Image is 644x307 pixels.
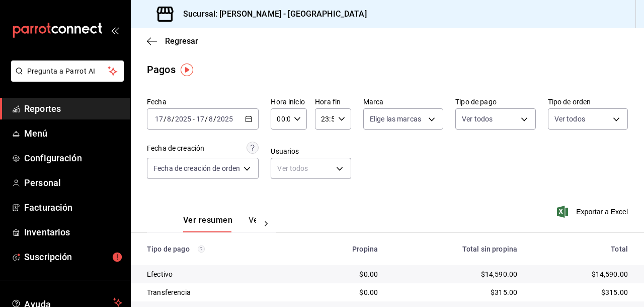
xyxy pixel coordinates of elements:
label: Fecha [147,98,259,105]
button: Pregunta a Parrot AI [11,60,124,82]
div: Transferencia [147,287,283,297]
div: navigation tabs [183,215,256,232]
div: Total sin propina [394,245,517,253]
a: Pregunta a Parrot AI [7,73,124,84]
span: Reportes [24,102,122,115]
span: Facturación [24,201,122,214]
span: Ver todos [554,114,585,124]
div: Tipo de pago [147,245,283,253]
div: $14,590.00 [394,269,517,279]
div: $0.00 [299,269,378,279]
div: $315.00 [394,287,517,297]
button: open_drawer_menu [111,26,119,34]
span: Personal [24,176,122,190]
span: / [205,115,208,123]
div: Fecha de creación [147,143,204,154]
input: -- [167,115,172,123]
span: Menú [24,127,122,140]
svg: Los pagos realizados con Pay y otras terminales son montos brutos. [198,245,205,253]
span: - [193,115,195,123]
span: Suscripción [24,250,122,264]
label: Hora fin [315,98,351,105]
span: Elige las marcas [370,114,421,124]
button: Ver pagos [249,215,286,232]
div: $0.00 [299,287,378,297]
input: -- [154,115,164,123]
span: / [164,115,167,123]
button: Regresar [147,36,198,46]
label: Tipo de pago [455,98,535,105]
span: Fecha de creación de orden [153,163,240,173]
img: Tooltip marker [181,64,193,76]
label: Marca [363,98,443,105]
div: Ver todos [271,158,351,179]
div: Propina [299,245,378,253]
span: / [213,115,216,123]
span: Pregunta a Parrot AI [27,66,108,77]
button: Exportar a Excel [559,206,628,218]
label: Usuarios [271,148,351,155]
div: Total [533,245,628,253]
button: Ver resumen [183,215,232,232]
div: Efectivo [147,269,283,279]
span: Regresar [165,36,198,46]
label: Tipo de orden [548,98,628,105]
h3: Sucursal: [PERSON_NAME] - [GEOGRAPHIC_DATA] [175,8,367,20]
div: $315.00 [533,287,628,297]
label: Hora inicio [271,98,307,105]
input: -- [196,115,205,123]
span: / [172,115,175,123]
span: Configuración [24,151,122,165]
div: Pagos [147,62,176,77]
span: Ver todos [462,114,493,124]
div: $14,590.00 [533,269,628,279]
span: Inventarios [24,225,122,239]
input: -- [208,115,213,123]
input: ---- [175,115,192,123]
input: ---- [216,115,233,123]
